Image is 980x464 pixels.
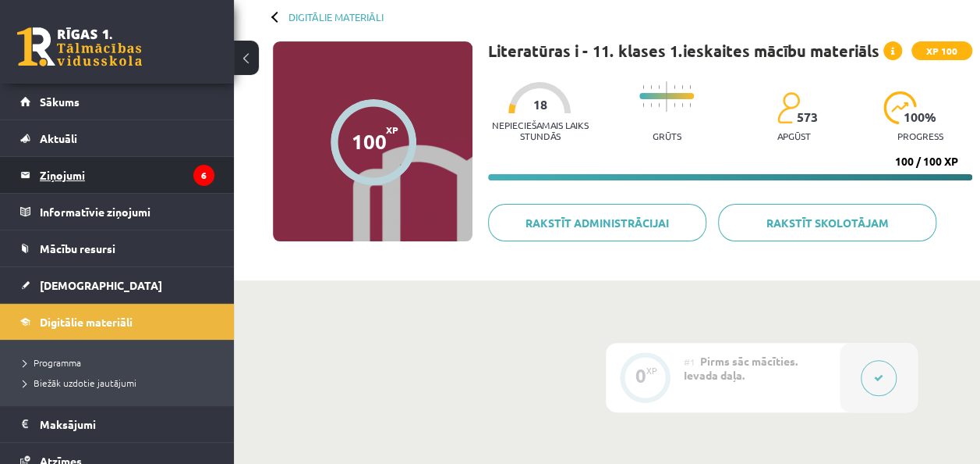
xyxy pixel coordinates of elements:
[777,91,799,124] img: students-c634bb4e5e11cddfef0936a35e636f08e4e9abd3cc4e673bd6f9a4125e45ecb1.svg
[658,103,660,107] img: icon-short-line-57e1e144782c952c97e751825c79c345078a6d821885a25fce030b3d8c18986b.svg
[20,406,214,442] a: Maksājumi
[883,91,917,124] img: icon-progress-161ccf0a02000e728c5f80fcf4c31c7af3da0e1684b2b1d7c360e028c24a22f1.svg
[796,110,817,124] span: 573
[650,103,652,107] img: icon-short-line-57e1e144782c952c97e751825c79c345078a6d821885a25fce030b3d8c18986b.svg
[674,85,675,89] img: icon-short-line-57e1e144782c952c97e751825c79c345078a6d821885a25fce030b3d8c18986b.svg
[689,85,691,89] img: icon-short-line-57e1e144782c952c97e751825c79c345078a6d821885a25fce030b3d8c18986b.svg
[20,194,214,230] a: Informatīvie ziņojumi
[17,27,142,66] a: Rīgas 1. Tālmācības vidusskola
[650,85,652,89] img: icon-short-line-57e1e144782c952c97e751825c79c345078a6d821885a25fce030b3d8c18986b.svg
[488,204,706,241] a: Rakstīt administrācijai
[40,315,133,329] span: Digitālie materiāli
[488,120,592,141] p: Nepieciešamais laiks stundās
[288,11,384,23] a: Digitālie materiāli
[674,103,675,107] img: icon-short-line-57e1e144782c952c97e751825c79c345078a6d821885a25fce030b3d8c18986b.svg
[20,84,214,120] a: Sākums
[23,355,218,369] a: Programma
[642,85,644,89] img: icon-short-line-57e1e144782c952c97e751825c79c345078a6d821885a25fce030b3d8c18986b.svg
[684,354,798,382] span: Pirms sāc mācīties. Ievada daļa.
[718,204,936,241] a: Rakstīt skolotājam
[20,267,214,303] a: [DEMOGRAPHIC_DATA]
[646,366,657,375] div: XP
[193,165,214,186] i: 6
[40,95,80,109] span: Sākums
[23,376,218,390] a: Biežāk uzdotie jautājumi
[897,130,943,141] p: progress
[40,131,77,145] span: Aktuāli
[40,194,214,230] legend: Informatīvie ziņojumi
[40,406,214,442] legend: Maksājumi
[653,130,681,141] p: Grūts
[666,81,667,112] img: icon-long-line-d9ea69661e0d244f92f715978eff75569469978d946b2353a9bb055b3ed8787d.svg
[635,369,646,383] div: 0
[904,110,937,124] span: 100 %
[777,130,810,141] p: apgūst
[689,103,691,107] img: icon-short-line-57e1e144782c952c97e751825c79c345078a6d821885a25fce030b3d8c18986b.svg
[642,103,644,107] img: icon-short-line-57e1e144782c952c97e751825c79c345078a6d821885a25fce030b3d8c18986b.svg
[681,103,683,107] img: icon-short-line-57e1e144782c952c97e751825c79c345078a6d821885a25fce030b3d8c18986b.svg
[386,124,398,135] span: XP
[23,377,136,389] span: Biežāk uzdotie jautājumi
[658,85,660,89] img: icon-short-line-57e1e144782c952c97e751825c79c345078a6d821885a25fce030b3d8c18986b.svg
[40,241,115,255] span: Mācību resursi
[911,41,972,60] span: XP 100
[488,41,879,60] h1: Literatūras i - 11. klases 1.ieskaites mācību materiāls
[40,278,162,292] span: [DEMOGRAPHIC_DATA]
[352,130,387,153] div: 100
[681,85,683,89] img: icon-short-line-57e1e144782c952c97e751825c79c345078a6d821885a25fce030b3d8c18986b.svg
[20,230,214,266] a: Mācību resursi
[23,356,81,369] span: Programma
[20,304,214,340] a: Digitālie materiāli
[20,120,214,156] a: Aktuāli
[20,157,214,193] a: Ziņojumi6
[532,98,547,112] span: 18
[40,157,214,193] legend: Ziņojumi
[684,355,695,368] span: #1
